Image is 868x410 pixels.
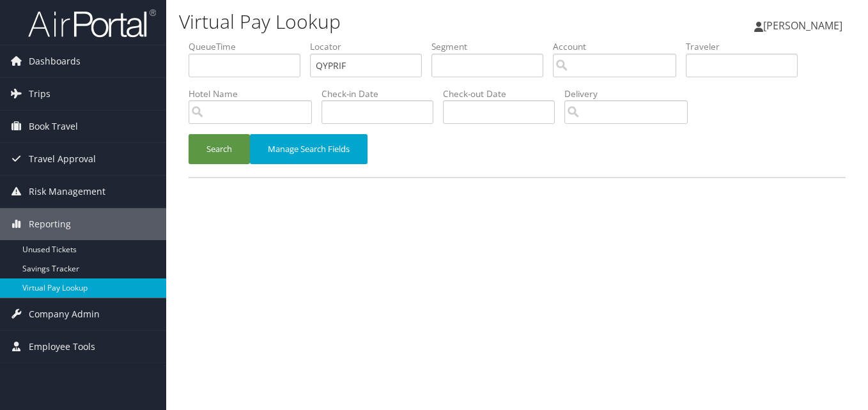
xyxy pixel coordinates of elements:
span: Company Admin [29,298,100,330]
button: Manage Search Fields [250,134,368,164]
label: Check-out Date [443,87,564,100]
span: Employee Tools [29,331,95,363]
span: Dashboards [29,45,81,77]
span: Travel Approval [29,143,96,175]
span: Book Travel [29,110,78,142]
span: Reporting [29,208,71,240]
label: Traveler [686,40,807,53]
button: Search [189,134,250,164]
img: airportal-logo.png [28,8,156,38]
label: QueueTime [189,40,310,53]
label: Locator [310,40,431,53]
span: [PERSON_NAME] [763,19,842,33]
h1: Virtual Pay Lookup [179,8,630,35]
label: Segment [431,40,553,53]
label: Account [553,40,686,53]
a: [PERSON_NAME] [754,6,855,45]
span: Risk Management [29,176,105,208]
span: Trips [29,78,50,110]
label: Hotel Name [189,87,322,100]
label: Delivery [564,87,697,100]
label: Check-in Date [322,87,443,100]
